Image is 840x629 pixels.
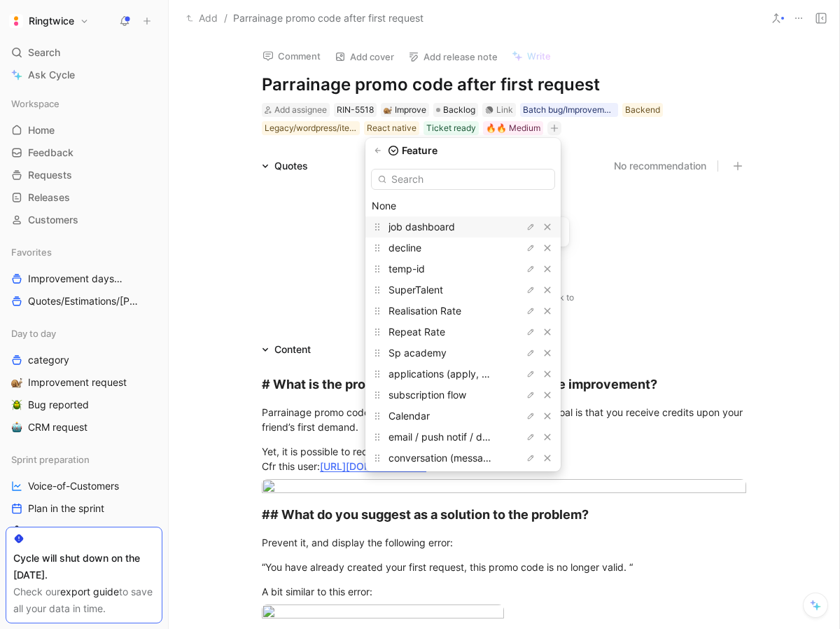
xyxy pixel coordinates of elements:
div: email / push notif / deeplinks [365,427,561,448]
div: SuperTalent [365,279,561,300]
div: applications (apply, candidates) [365,364,561,385]
div: subscription flow [365,385,561,406]
span: subscription flow [388,389,466,401]
span: conversation (message, discussion) [388,452,552,464]
div: job dashboard [365,216,561,237]
span: email / push notif / deeplinks [388,431,520,443]
div: temp-id [365,258,561,279]
span: decline [388,242,421,254]
div: Sp academy [365,343,561,364]
span: job dashboard [388,221,455,233]
input: Search [371,169,555,190]
span: temp-id [388,263,425,275]
div: decline [365,237,561,258]
div: Feature [365,144,561,158]
div: None [372,198,554,214]
div: Repeat Rate [365,322,561,343]
div: Realisation Rate [365,300,561,322]
span: Sp academy [388,347,447,359]
span: Repeat Rate [388,326,445,338]
div: Calendar [365,406,561,427]
span: Realisation Rate [388,305,461,317]
span: Calendar [388,410,430,422]
div: conversation (message, discussion) [365,448,561,469]
span: SuperTalent [388,284,443,296]
span: applications (apply, candidates) [388,368,536,380]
